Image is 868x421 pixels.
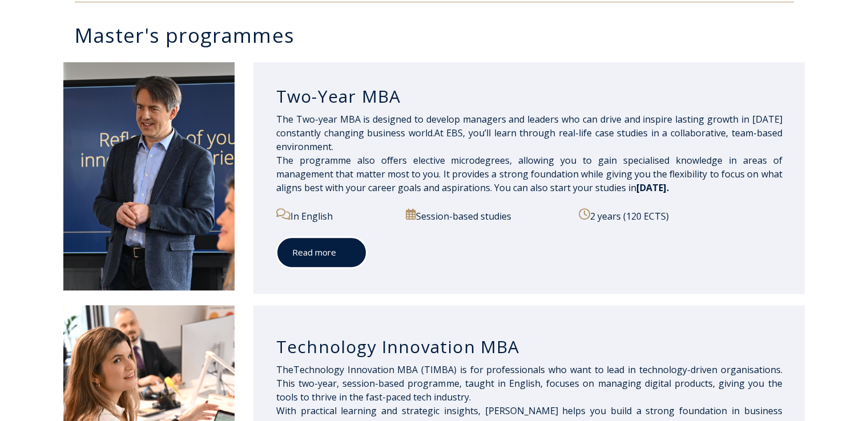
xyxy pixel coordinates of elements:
span: sionals who want to lead in technology-driven organisations. This two-year, session-based program... [276,363,782,403]
span: You can also start your studies in [494,181,669,194]
span: The [276,363,293,376]
span: Technology Innovation M [293,363,515,376]
p: In English [276,208,393,223]
h3: Technology Innovation MBA [276,336,782,358]
a: Read more [276,237,367,268]
p: 2 years (120 ECTS) [579,208,782,223]
p: Session-based studies [406,208,566,223]
span: BA (TIMBA) is for profes [406,363,515,376]
img: DSC_2098 [63,62,235,290]
h3: Master's programmes [75,25,805,45]
h3: Two-Year MBA [276,86,782,107]
span: The Two-year MBA is designed to develop managers and leaders who can drive and inspire lasting gr... [276,113,782,194]
span: [DATE]. [636,181,669,194]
